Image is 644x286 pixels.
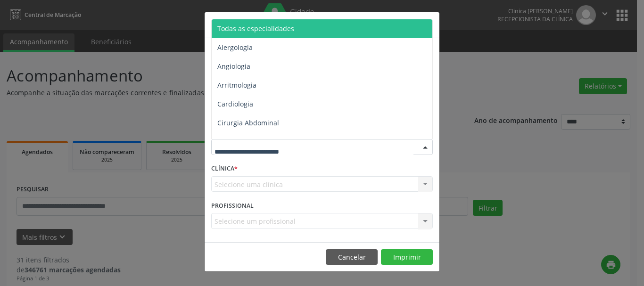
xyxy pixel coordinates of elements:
span: Todas as especialidades [217,24,294,33]
span: Alergologia [217,43,253,52]
span: Cirurgia Abdominal [217,118,279,127]
span: Cirurgia Bariatrica [217,137,275,146]
button: Cancelar [326,249,378,265]
span: Cardiologia [217,99,253,108]
span: Angiologia [217,62,250,71]
h5: Relatório de agendamentos [211,19,319,31]
label: PROFISSIONAL [211,198,254,213]
button: Imprimir [381,249,433,265]
span: Arritmologia [217,81,256,90]
label: CLÍNICA [211,162,238,176]
button: Close [421,12,439,35]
